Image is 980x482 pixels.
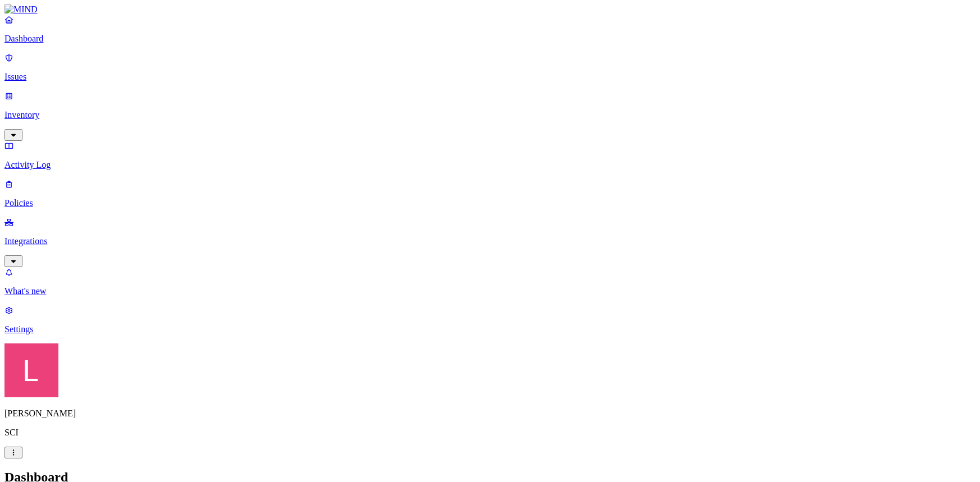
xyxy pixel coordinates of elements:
p: Policies [4,198,976,208]
p: Activity Log [4,160,976,170]
p: SCI [4,428,976,438]
a: Policies [4,179,976,208]
a: Dashboard [4,15,976,44]
p: Dashboard [4,34,976,44]
a: Inventory [4,91,976,139]
a: Integrations [4,217,976,265]
p: What's new [4,286,976,296]
img: Landen Brown [4,343,58,397]
p: Settings [4,324,976,334]
a: MIND [4,4,976,15]
p: Integrations [4,236,976,246]
a: What's new [4,267,976,296]
p: Inventory [4,110,976,120]
a: Issues [4,53,976,82]
a: Settings [4,305,976,334]
p: [PERSON_NAME] [4,408,976,419]
img: MIND [4,4,38,15]
p: Issues [4,72,976,82]
a: Activity Log [4,141,976,170]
